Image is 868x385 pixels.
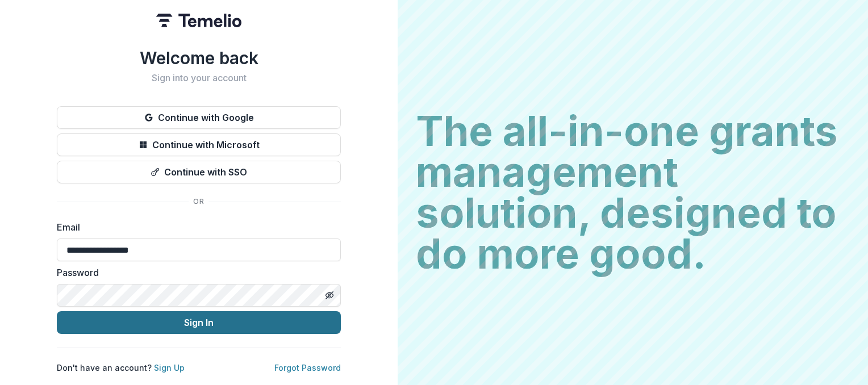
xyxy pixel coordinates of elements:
[57,48,341,68] h1: Welcome back
[154,363,185,373] a: Sign Up
[320,286,339,304] button: Toggle password visibility
[57,133,341,156] button: Continue with Microsoft
[57,106,341,129] button: Continue with Google
[156,14,241,27] img: Temelio
[57,311,341,334] button: Sign In
[57,73,341,83] h2: Sign into your account
[57,161,341,183] button: Continue with SSO
[57,220,334,234] label: Email
[57,362,185,374] p: Don't have an account?
[274,363,341,373] a: Forgot Password
[57,266,334,279] label: Password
